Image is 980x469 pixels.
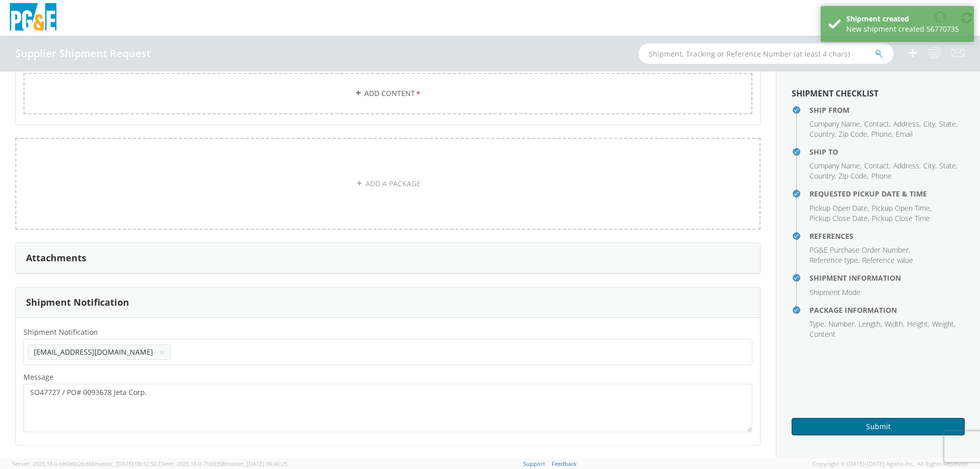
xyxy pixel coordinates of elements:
span: Zip Code [839,171,867,181]
h4: References [810,232,965,240]
h4: Supplier Shipment Request [15,48,151,59]
button: Submit [792,418,965,435]
span: Length [859,319,880,329]
h4: Ship To [810,148,965,156]
li: , [839,171,869,181]
span: Reference value [862,255,913,265]
li: , [939,161,958,171]
span: Address [893,119,919,129]
li: , [864,161,891,171]
span: Server: 2025.18.0-bb0e0c2bd68 [12,460,157,467]
span: [EMAIL_ADDRESS][DOMAIN_NAME] [34,347,153,357]
li: , [907,319,929,329]
li: , [810,129,836,139]
a: Support [523,460,545,467]
h4: Shipment Information [810,274,965,282]
span: Phone [871,129,892,139]
span: Contact [864,119,889,129]
a: Feedback [552,460,577,467]
li: , [810,245,910,255]
li: , [810,171,836,181]
span: master, [DATE] 09:52:52 [94,460,157,467]
span: Company Name [810,161,860,170]
li: , [923,119,937,129]
span: Client: 2025.18.0-71d3358 [158,460,287,467]
span: Pickup Close Time [872,213,930,223]
a: ADD A PACKAGE [15,138,761,230]
li: , [810,119,862,129]
span: Address [893,161,919,170]
span: Reference type [810,255,858,265]
span: Message [23,372,54,382]
span: City [923,161,935,170]
span: Width [885,319,903,329]
span: Contact [864,161,889,170]
div: New shipment created 56770735 [846,24,966,34]
li: , [893,119,921,129]
span: Pickup Open Date [810,203,868,213]
span: Pickup Open Time [872,203,930,213]
button: × [159,346,165,358]
span: master, [DATE] 09:46:25 [225,460,287,467]
h4: Requested Pickup Date & Time [810,190,965,198]
li: , [810,161,862,171]
span: Country [810,171,835,181]
span: Zip Code [839,129,867,139]
span: Height [907,319,928,329]
img: pge-logo-06675f144f4cfa6a6814.png [8,3,59,33]
li: , [828,319,856,329]
span: Company Name [810,119,860,129]
li: , [893,161,921,171]
span: Phone [871,171,892,181]
li: , [810,213,869,224]
li: , [885,319,904,329]
h4: Package Information [810,306,965,314]
strong: Shipment Checklist [792,88,878,99]
span: Pickup Close Date [810,213,868,223]
span: Email [896,129,913,139]
span: State [939,119,956,129]
li: , [839,129,869,139]
span: City [923,119,935,129]
li: , [923,161,937,171]
span: Shipment Mode [810,287,861,297]
input: Shipment, Tracking or Reference Number (at least 4 chars) [639,43,894,64]
li: , [864,119,891,129]
li: , [932,319,955,329]
li: , [810,255,860,265]
span: Country [810,129,835,139]
li: , [872,203,932,213]
li: , [810,203,869,213]
li: , [871,129,893,139]
span: State [939,161,956,170]
li: , [859,319,882,329]
a: Add Content [23,73,752,114]
span: PG&E Purchase Order Number [810,245,909,255]
h3: Shipment Notification [26,298,129,308]
h3: Attachments [26,253,86,263]
li: , [939,119,958,129]
span: Number [828,319,854,329]
span: Weight [932,319,954,329]
span: Content [810,329,836,339]
li: , [810,319,826,329]
span: Type [810,319,824,329]
span: Copyright © [DATE]-[DATE] Agistix Inc., All Rights Reserved [813,460,968,468]
div: Shipment created [846,14,966,24]
span: Shipment Notification [23,328,98,337]
h4: Ship From [810,106,965,114]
